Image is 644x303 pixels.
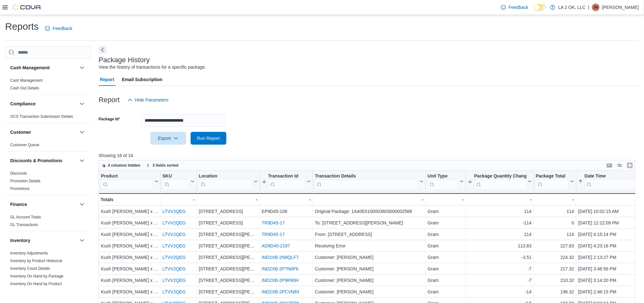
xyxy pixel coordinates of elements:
button: Hide Parameters [125,94,171,106]
img: Cova [13,4,42,11]
span: Feedback [53,25,72,32]
div: 114 [536,208,574,216]
div: Transaction Details [315,173,418,190]
a: LTVV2QEG [163,232,186,237]
a: Promotions [10,186,30,191]
h3: Customer [10,129,31,135]
span: Cash Management [10,78,42,83]
a: OCS Transaction Submission Details [10,114,73,119]
h3: Report [99,96,120,104]
div: Date Time [585,173,644,190]
div: 114 [468,231,532,239]
div: Finance [5,213,91,231]
div: - [536,196,574,203]
div: Discounts & Promotions [5,170,91,195]
div: Kush [PERSON_NAME] x Pop Tarts [101,242,158,250]
button: Product [101,173,158,190]
div: Customer [5,141,91,151]
div: 227.83 [536,242,574,250]
button: Display options [616,162,624,169]
label: Package Id [99,117,120,122]
a: Inventory Count Details [10,266,50,271]
span: Inventory Adjustments [10,251,48,256]
div: Transaction Id URL [268,173,306,190]
div: Kush [PERSON_NAME] x Pop Tarts [101,254,158,261]
div: Totals [101,196,158,203]
div: Product [101,173,153,190]
a: Feedback [42,22,75,35]
button: Next [99,46,106,54]
a: IND2XB-2P7N0P6 [261,267,298,272]
span: Run Report [197,135,220,141]
span: Discounts [10,171,27,176]
div: - [468,196,532,203]
span: OCS Transaction Submission Details [10,114,73,119]
button: Discounts & Promotions [10,157,77,164]
div: [STREET_ADDRESS] [199,208,257,216]
button: Inventory [78,237,86,244]
div: Jieann M [592,4,600,11]
button: 4 columns hidden [99,162,143,169]
a: Inventory Adjustments [10,251,48,255]
div: Kush [PERSON_NAME] x Pop Tarts [101,208,158,216]
div: Date Time [585,173,644,179]
span: Dark Mode [534,11,534,11]
div: [STREET_ADDRESS] [199,219,257,227]
div: - [163,196,195,203]
div: Kush [PERSON_NAME] x Pop Tarts [101,265,158,273]
a: IND2XB-2P9R90H [261,278,299,283]
div: [STREET_ADDRESS][PERSON_NAME] [199,254,257,261]
button: Compliance [10,101,77,107]
a: Promotion Details [10,179,41,183]
h3: Inventory [10,237,30,244]
div: SKU URL [163,173,190,190]
span: GL Transactions [10,222,38,227]
div: Location [199,173,252,179]
div: SKU [163,173,190,179]
button: Transaction Id [261,173,311,190]
div: [STREET_ADDRESS][PERSON_NAME] [199,288,257,296]
div: Gram [428,208,464,216]
div: Package Quantity Change [474,173,527,179]
div: Customer: [PERSON_NAME] [315,277,423,284]
h3: Finance [10,201,27,208]
span: Promotion Details [10,178,41,184]
span: Inventory On Hand by Package [10,274,64,279]
span: JM [593,4,598,11]
button: Package Quantity Change [468,173,532,190]
div: Package Total [536,173,569,179]
div: 0 [536,219,574,227]
h3: Cash Management [10,64,50,71]
div: 210.32 [536,277,574,284]
p: Showing 16 of 16 [99,152,641,159]
a: TR9D45-17 [261,232,284,237]
h3: Discounts & Promotions [10,157,62,164]
button: Export [150,132,186,145]
div: Product [101,173,153,179]
a: LTVV2QEG [163,255,186,260]
span: Email Subscription [122,73,163,86]
button: Discounts & Promotions [78,157,86,164]
div: Unit Type [428,173,458,190]
div: Location [199,173,252,190]
a: Inventory by Product Historical [10,259,62,263]
div: Customer: [PERSON_NAME] [315,254,423,261]
div: -14 [468,288,532,296]
div: From: [STREET_ADDRESS] [315,231,423,239]
div: 224.32 [536,254,574,261]
span: Inventory Count Details [10,266,50,271]
div: Cash Management [5,77,91,95]
div: Transaction Id [268,173,306,179]
div: Gram [428,219,464,227]
div: Customer: [PERSON_NAME] [315,288,423,296]
div: - [428,196,464,203]
span: Report [100,73,114,86]
div: Compliance [5,113,91,123]
a: Inventory On Hand by Package [10,274,64,278]
a: TR9D45-17 [261,221,284,226]
a: LTVV2QEG [163,244,186,249]
div: 196.32 [536,288,574,296]
a: GL Transactions [10,223,38,227]
div: [STREET_ADDRESS][PERSON_NAME] [199,231,257,239]
a: AD9D45-2197 [261,244,290,249]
